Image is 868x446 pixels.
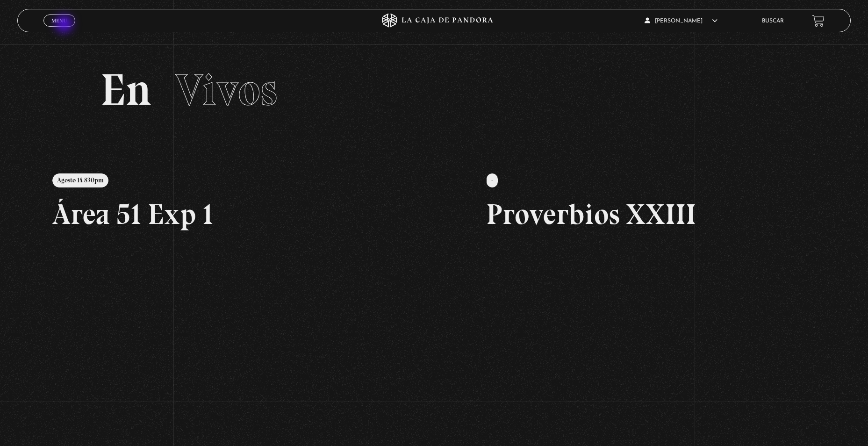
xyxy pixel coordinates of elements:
span: Menu [51,18,67,23]
span: Cerrar [49,26,71,32]
span: [PERSON_NAME] [645,18,717,24]
span: Vivos [175,63,277,116]
a: View your shopping cart [812,14,825,27]
a: Buscar [762,18,784,24]
h2: En [100,68,767,112]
